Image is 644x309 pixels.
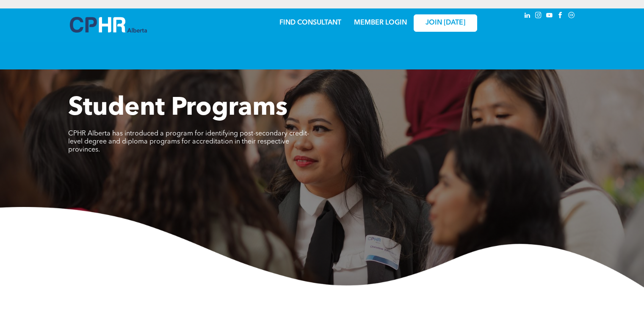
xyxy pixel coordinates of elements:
a: JOIN [DATE] [414,14,477,32]
a: facebook [556,11,565,22]
img: A blue and white logo for cp alberta [70,17,147,33]
a: youtube [545,11,554,22]
span: Student Programs [68,96,287,121]
a: instagram [534,11,543,22]
span: JOIN [DATE] [426,19,465,27]
a: Social network [567,11,576,22]
a: FIND CONSULTANT [279,19,341,26]
a: MEMBER LOGIN [354,19,407,26]
span: CPHR Alberta has introduced a program for identifying post-secondary credit-level degree and dipl... [68,130,309,153]
a: linkedin [523,11,532,22]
